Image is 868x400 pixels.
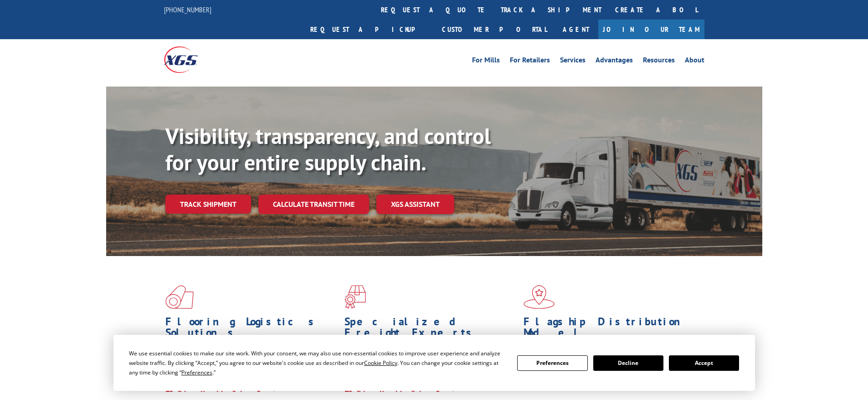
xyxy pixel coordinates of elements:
[344,285,366,309] img: xgs-icon-focused-on-flooring-red
[472,56,500,67] a: For Mills
[643,56,675,67] a: Resources
[364,359,397,367] span: Cookie Policy
[113,335,755,391] div: Cookie Consent Prompt
[165,122,491,176] b: Visibility, transparency, and control for your entire supply chain.
[258,195,369,214] a: Calculate transit time
[517,355,587,371] button: Preferences
[303,20,435,39] a: Request a pickup
[165,384,279,394] a: Learn More >
[510,56,550,67] a: For Retailers
[598,20,704,39] a: Join Our Team
[164,5,211,14] a: [PHONE_NUMBER]
[181,369,212,376] span: Preferences
[344,316,517,343] h1: Specialized Freight Experts
[344,384,458,394] a: Learn More >
[165,285,194,309] img: xgs-icon-total-supply-chain-intelligence-red
[554,20,598,39] a: Agent
[524,285,555,309] img: xgs-icon-flagship-distribution-model-red
[596,56,633,67] a: Advantages
[165,195,251,214] a: Track shipment
[560,56,586,67] a: Services
[376,195,454,214] a: XGS ASSISTANT
[435,20,554,39] a: Customer Portal
[129,349,506,377] div: We use essential cookies to make our site work. With your consent, we may also use non-essential ...
[685,56,704,67] a: About
[669,355,739,371] button: Accept
[524,316,696,343] h1: Flagship Distribution Model
[165,316,338,343] h1: Flooring Logistics Solutions
[593,355,663,371] button: Decline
